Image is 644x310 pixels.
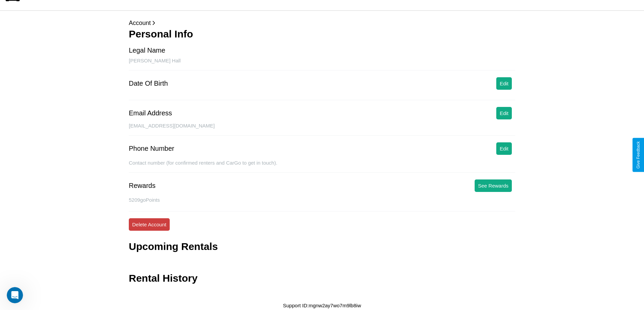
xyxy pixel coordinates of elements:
[283,301,361,310] p: Support ID: mgnw2ay7wo7m9lb8iw
[496,77,512,90] button: Edit
[129,80,168,87] div: Date Of Birth
[475,179,512,192] button: See Rewards
[129,18,515,28] p: Account
[129,273,197,284] h3: Rental History
[496,142,512,155] button: Edit
[129,123,515,136] div: [EMAIL_ADDRESS][DOMAIN_NAME]
[129,47,165,54] div: Legal Name
[129,145,174,152] div: Phone Number
[129,218,170,231] button: Delete Account
[7,287,23,303] iframe: Intercom live chat
[129,160,515,173] div: Contact number (for confirmed renters and CarGo to get in touch).
[129,241,218,252] h3: Upcoming Rentals
[129,195,515,204] p: 5209 goPoints
[636,141,641,169] div: Give Feedback
[129,182,156,190] div: Rewards
[496,107,512,119] button: Edit
[129,58,515,71] div: [PERSON_NAME] Hall
[129,28,515,40] h3: Personal Info
[129,109,172,117] div: Email Address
